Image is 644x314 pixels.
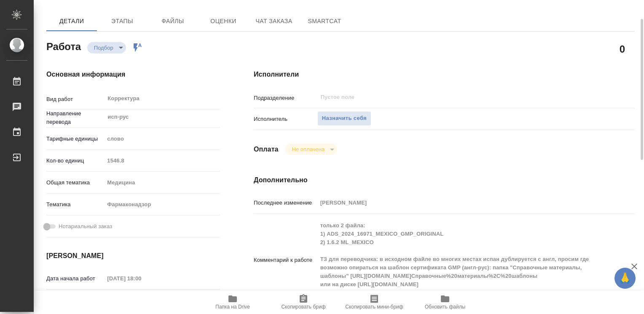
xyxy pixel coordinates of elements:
p: Вид работ [46,95,104,104]
span: Оценки [203,16,244,27]
p: Подразделение [254,94,317,102]
span: Нотариальный заказ [59,222,112,231]
h2: Работа [46,38,81,53]
p: Общая тематика [46,178,104,187]
p: Кол-во единиц [46,157,104,165]
span: SmartCat [304,16,345,27]
p: Направление перевода [46,109,104,126]
p: Тарифные единицы [46,135,104,143]
h4: Исполнители [254,69,635,80]
span: Чат заказа [254,16,294,27]
span: Файлы [153,16,193,27]
button: Папка на Drive [197,290,268,314]
span: 🙏 [618,269,632,287]
div: Подбор [87,42,126,53]
span: Этапы [102,16,142,27]
input: Пустое поле [104,272,178,285]
button: Обновить файлы [410,290,480,314]
textarea: только 2 файла: 1) ADS_2024_16971_MEXICO_GMP_ORIGINAL 2) 1.6.2 ML_MEXICO ТЗ для переводчика: в ис... [317,218,603,300]
button: 🙏 [614,268,636,289]
button: Не оплачена [290,146,327,153]
h4: Основная информация [46,69,220,80]
span: Обновить файлы [425,304,466,310]
div: Подбор [285,144,337,155]
button: Подбор [91,44,116,51]
span: Скопировать бриф [281,304,325,310]
p: Дата начала работ [46,274,104,283]
p: Тематика [46,200,104,209]
button: Назначить себя [317,111,371,126]
div: Медицина [104,176,220,190]
input: Пустое поле [104,154,220,167]
p: Исполнитель [254,115,317,123]
button: Скопировать бриф [268,290,339,314]
h4: Оплата [254,144,279,154]
div: слово [104,132,220,146]
span: Скопировать мини-бриф [345,304,403,310]
span: Детали [51,16,92,27]
h4: [PERSON_NAME] [46,251,220,261]
input: Пустое поле [317,197,603,209]
p: Последнее изменение [254,199,317,207]
span: Назначить себя [322,114,367,123]
input: Пустое поле [320,92,583,102]
h2: 0 [620,42,625,56]
p: Комментарий к работе [254,256,317,264]
button: Скопировать мини-бриф [339,290,410,314]
h4: Дополнительно [254,175,635,185]
div: Фармаконадзор [104,197,220,212]
span: Папка на Drive [215,304,250,310]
